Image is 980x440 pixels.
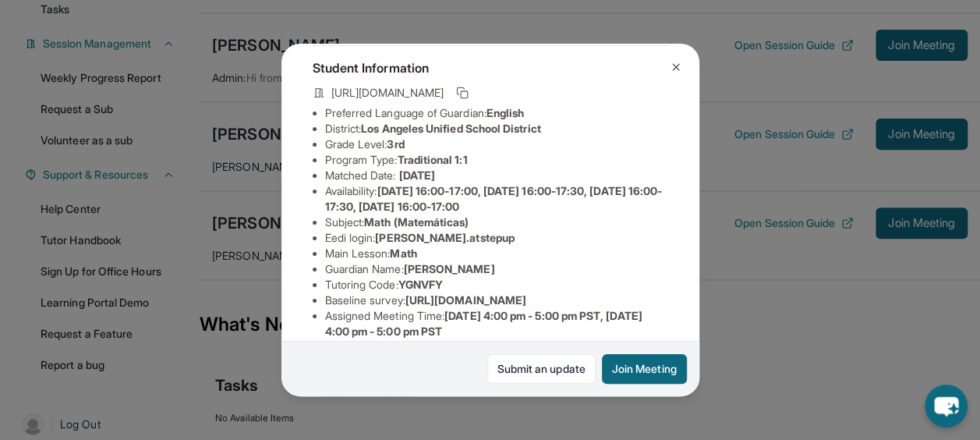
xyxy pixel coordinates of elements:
[325,261,668,277] li: Guardian Name :
[325,309,642,338] span: [DATE] 4:00 pm - 5:00 pm PST, [DATE] 4:00 pm - 5:00 pm PST
[331,85,444,101] span: [URL][DOMAIN_NAME]
[325,152,668,168] li: Program Type:
[325,339,668,355] li: Temporary tutoring link :
[486,106,525,119] span: English
[387,137,404,151] span: 3rd
[487,354,596,384] a: Submit an update
[325,105,668,121] li: Preferred Language of Guardian:
[453,83,472,102] button: Copy link
[325,168,668,183] li: Matched Date:
[399,169,435,182] span: [DATE]
[313,59,668,77] h4: Student Information
[325,230,668,246] li: Eedi login :
[325,246,668,261] li: Main Lesson :
[670,61,682,73] img: Close Icon
[325,215,668,230] li: Subject :
[361,122,540,135] span: Los Angeles Unified School District
[325,121,668,137] li: District:
[325,184,663,213] span: [DATE] 16:00-17:00, [DATE] 16:00-17:30, [DATE] 16:00-17:30, [DATE] 16:00-17:00
[325,137,668,152] li: Grade Level:
[325,277,668,293] li: Tutoring Code :
[364,215,469,229] span: Math (Matemáticas)
[397,153,467,166] span: Traditional 1:1
[404,262,495,275] span: [PERSON_NAME]
[925,385,968,428] button: chat-button
[405,293,526,307] span: [URL][DOMAIN_NAME]
[398,278,443,291] span: YGNVFY
[325,293,668,308] li: Baseline survey :
[375,231,515,244] span: [PERSON_NAME].atstepup
[602,354,687,384] button: Join Meeting
[325,308,668,339] li: Assigned Meeting Time :
[325,183,668,215] li: Availability:
[390,247,416,260] span: Math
